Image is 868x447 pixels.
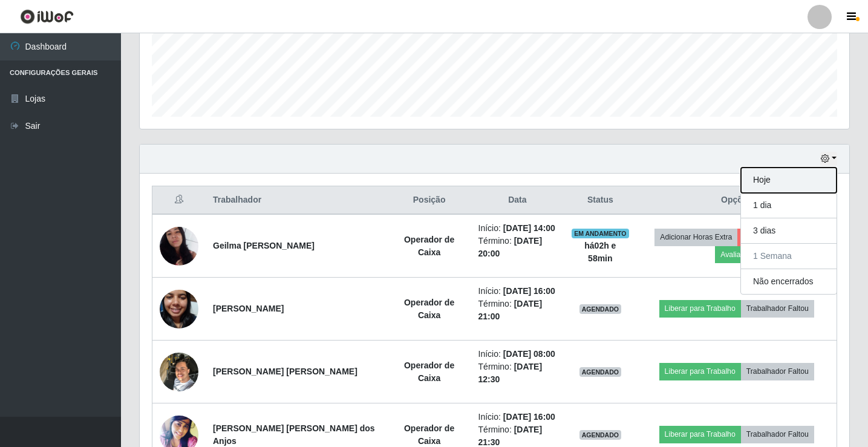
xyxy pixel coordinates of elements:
strong: Operador de Caixa [404,361,454,383]
button: Trabalhador Faltou [741,363,814,380]
li: Início: [478,285,557,298]
th: Trabalhador [206,186,388,215]
span: AGENDADO [579,430,622,440]
li: Início: [478,411,557,423]
span: AGENDADO [579,367,622,377]
time: [DATE] 08:00 [503,349,555,359]
time: [DATE] 16:00 [503,286,555,296]
img: 1725217718320.jpeg [160,346,198,397]
strong: [PERSON_NAME] [PERSON_NAME] [213,367,357,376]
span: AGENDADO [579,304,622,314]
th: Opções [636,186,837,215]
th: Posição [388,186,471,215]
li: Término: [478,298,557,323]
strong: Operador de Caixa [404,298,454,320]
li: Início: [478,348,557,361]
button: 1 Semana [741,244,837,269]
img: 1735855062052.jpeg [160,275,198,344]
time: [DATE] 14:00 [503,223,555,233]
th: Data [471,186,564,215]
button: 3 dias [741,218,837,244]
img: CoreUI Logo [20,9,74,24]
span: EM ANDAMENTO [572,229,629,238]
strong: Geilma [PERSON_NAME] [213,241,315,250]
button: Não encerrados [741,269,837,294]
button: Trabalhador Faltou [741,426,814,443]
strong: há 02 h e 58 min [584,241,616,263]
button: Avaliação [715,246,758,263]
time: [DATE] 16:00 [503,412,555,422]
button: Adicionar Horas Extra [654,229,737,246]
li: Término: [478,235,557,260]
th: Status [564,186,636,215]
strong: [PERSON_NAME] [213,304,284,313]
strong: [PERSON_NAME] [PERSON_NAME] dos Anjos [213,423,375,446]
button: Liberar para Trabalho [659,363,741,380]
strong: Operador de Caixa [404,235,454,257]
button: Forçar Encerramento [737,229,818,246]
li: Início: [478,222,557,235]
img: 1699231984036.jpeg [160,212,198,281]
button: Liberar para Trabalho [659,426,741,443]
li: Término: [478,361,557,386]
strong: Operador de Caixa [404,423,454,446]
button: Hoje [741,168,837,193]
button: Liberar para Trabalho [659,300,741,317]
button: Trabalhador Faltou [741,300,814,317]
button: 1 dia [741,193,837,218]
